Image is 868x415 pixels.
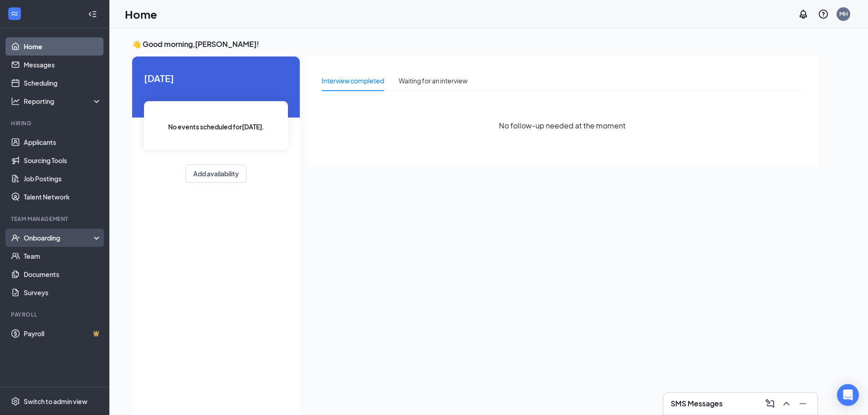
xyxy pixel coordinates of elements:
[24,265,102,283] a: Documents
[24,74,102,92] a: Scheduling
[671,399,723,409] h3: SMS Messages
[24,247,102,265] a: Team
[24,188,102,206] a: Talent Network
[132,39,817,49] h3: 👋 Good morning, [PERSON_NAME] !
[839,10,848,18] div: MH
[168,122,264,132] span: No events scheduled for [DATE] .
[797,398,808,409] svg: Minimize
[125,6,157,22] h1: Home
[24,397,87,406] div: Switch to admin view
[11,233,20,242] svg: UserCheck
[763,396,777,411] button: ComposeMessage
[11,397,20,406] svg: Settings
[24,37,102,56] a: Home
[24,56,102,74] a: Messages
[837,384,859,406] div: Open Intercom Messenger
[10,9,19,18] svg: WorkstreamLogo
[11,311,100,318] div: Payroll
[144,71,288,85] span: [DATE]
[818,9,829,20] svg: QuestionInfo
[796,396,810,411] button: Minimize
[11,119,100,127] div: Hiring
[11,215,100,223] div: Team Management
[24,133,102,151] a: Applicants
[24,233,94,242] div: Onboarding
[499,120,626,131] span: No follow-up needed at the moment
[185,164,247,183] button: Add availability
[11,97,20,106] svg: Analysis
[24,283,102,302] a: Surveys
[781,398,792,409] svg: ChevronUp
[399,76,467,86] div: Waiting for an interview
[24,169,102,188] a: Job Postings
[798,9,809,20] svg: Notifications
[322,76,384,86] div: Interview completed
[779,396,794,411] button: ChevronUp
[765,398,776,409] svg: ComposeMessage
[24,151,102,169] a: Sourcing Tools
[88,10,97,19] svg: Collapse
[24,97,102,106] div: Reporting
[24,324,102,343] a: PayrollCrown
